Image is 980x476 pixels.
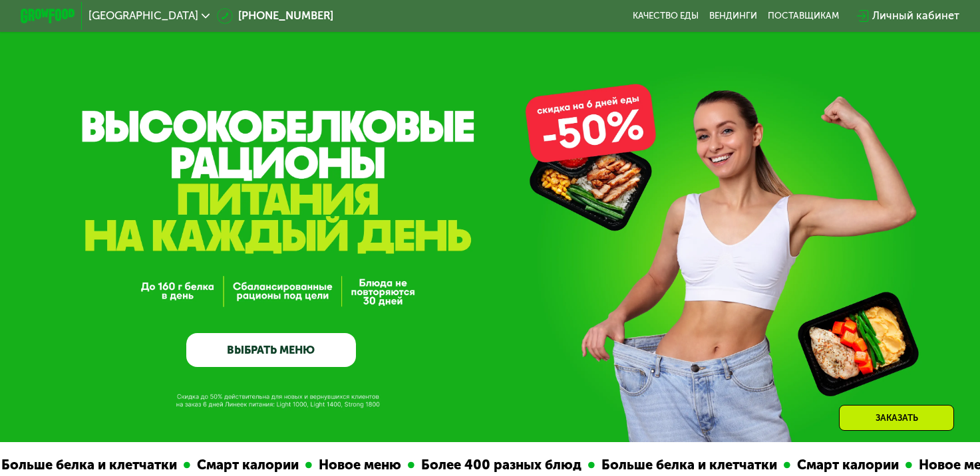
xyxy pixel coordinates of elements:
[788,455,903,475] div: Смарт калории
[186,333,356,367] a: ВЫБРАТЬ МЕНЮ
[872,8,959,25] div: Личный кабинет
[412,455,586,475] div: Более 400 разных блюд
[709,11,757,21] a: Вендинги
[217,8,334,25] a: [PHONE_NUMBER]
[88,11,198,21] span: [GEOGRAPHIC_DATA]
[593,455,782,475] div: Больше белка и клетчатки
[768,11,839,21] div: поставщикам
[633,11,699,21] a: Качество еды
[310,455,406,475] div: Новое меню
[839,405,954,431] div: Заказать
[188,455,303,475] div: Смарт калории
